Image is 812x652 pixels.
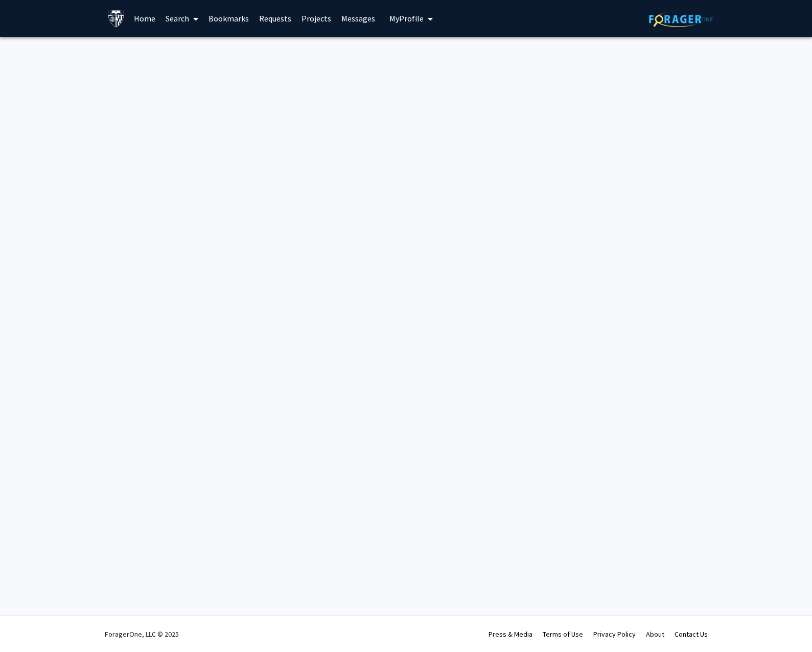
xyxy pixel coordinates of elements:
[646,630,664,639] a: About
[769,606,804,644] iframe: Chat
[105,616,179,652] div: ForagerOne, LLC © 2025
[489,630,532,639] a: Press & Media
[160,1,203,36] a: Search
[296,1,336,36] a: Projects
[203,1,254,36] a: Bookmarks
[129,1,160,36] a: Home
[107,10,125,28] img: Johns Hopkins University Logo
[675,630,708,639] a: Contact Us
[336,1,380,36] a: Messages
[389,13,424,24] span: My Profile
[543,630,583,639] a: Terms of Use
[593,630,636,639] a: Privacy Policy
[649,11,713,27] img: ForagerOne Logo
[254,1,296,36] a: Requests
